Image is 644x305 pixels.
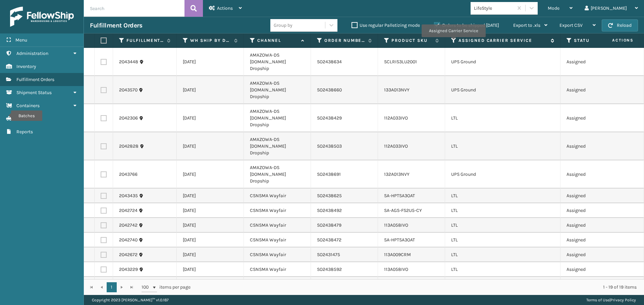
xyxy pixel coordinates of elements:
td: [DATE] [177,76,244,104]
label: Assigned Carrier Service [459,37,547,44]
td: Assigned [560,262,628,277]
label: Order Number [324,37,365,44]
td: [DATE] [177,48,244,76]
span: items per page [142,282,191,292]
td: LTL [445,188,560,203]
td: LTL [445,277,560,292]
td: CSNSMA Wayfair [244,218,311,233]
span: 100 [142,284,152,291]
td: AMAZOWA-DS [DOMAIN_NAME] Dropship [244,48,311,76]
button: Reload [602,19,638,31]
td: SO2438492 [311,203,378,218]
a: 2042724 [119,207,138,214]
td: CSNSMA Wayfair [244,247,311,262]
a: 133A013NVY [384,87,410,93]
span: Shipment Status [16,90,52,95]
td: SO2438429 [311,104,378,132]
a: 113A058IVO [384,222,408,228]
div: LifeStyle [474,5,514,12]
label: Status [574,37,614,44]
a: Terms of Use [586,298,609,302]
td: [DATE] [177,132,244,160]
td: UPS Ground [445,48,560,76]
label: Fulfillment Order Id [126,37,164,44]
td: UPS Ground [445,76,560,104]
td: [DATE] [177,203,244,218]
a: SCLRIS3LU2001 [384,59,417,65]
span: Actions [217,5,233,11]
td: Assigned [560,277,628,292]
label: Channel [257,37,298,44]
div: Group by [274,22,292,29]
a: SA-AGS-FS2U5-CY [384,208,422,213]
td: AMAZOWA-DS [DOMAIN_NAME] Dropship [244,76,311,104]
td: SO2438691 [311,160,378,188]
span: Inventory [16,64,36,69]
a: 112A033IVO [384,143,408,149]
a: 2042306 [119,115,138,122]
td: Assigned [560,247,628,262]
td: AMAZOWA-DS [DOMAIN_NAME] Dropship [244,132,311,160]
td: CSNSMA Wayfair [244,262,311,277]
span: Menu [15,37,27,43]
td: Assigned [560,160,628,188]
td: [DATE] [177,247,244,262]
span: Reports [16,129,33,135]
span: Export to .xls [513,22,540,28]
a: 2042740 [119,237,138,243]
td: Assigned [560,76,628,104]
td: SO2438631 [311,277,378,292]
a: 2042672 [119,251,138,258]
a: 2043570 [119,87,138,93]
label: Product SKU [391,37,432,44]
label: Orders to be shipped [DATE] [434,22,499,28]
td: SO2438625 [311,188,378,203]
a: SA-HPTSA3OAT [384,237,415,243]
a: 1 [107,282,117,292]
a: 112A033IVO [384,115,408,121]
label: WH Ship By Date [190,37,231,44]
td: [DATE] [177,233,244,247]
td: [DATE] [177,188,244,203]
a: 113A058IVO [384,266,408,272]
td: UPS Ground [445,160,560,188]
label: Use regular Palletizing mode [352,22,420,28]
td: CSNSMA Wayfair [244,203,311,218]
td: CSNSMA Wayfair [244,233,311,247]
td: SO2438479 [311,218,378,233]
td: Assigned [560,48,628,76]
span: Mode [548,5,559,11]
td: LTL [445,247,560,262]
a: 113A009CRM [384,252,411,257]
a: 2042828 [119,143,139,150]
td: [DATE] [177,277,244,292]
span: Export CSV [559,22,583,28]
td: LTL [445,262,560,277]
a: 2043229 [119,266,138,273]
td: Assigned [560,233,628,247]
a: 2043766 [119,171,138,178]
td: AMAZOWA-DS [DOMAIN_NAME] Dropship [244,160,311,188]
img: logo [10,7,74,27]
span: Containers [16,103,40,108]
td: LTL [445,132,560,160]
td: Assigned [560,104,628,132]
td: SO2438634 [311,48,378,76]
td: LTL [445,203,560,218]
td: SO2431475 [311,247,378,262]
td: LTL [445,218,560,233]
td: AMAZOWA-DS [DOMAIN_NAME] Dropship [244,104,311,132]
span: Batches [16,116,34,122]
td: CSNSMA Wayfair [244,277,311,292]
p: Copyright 2023 [PERSON_NAME]™ v 1.0.187 [92,295,169,305]
span: Administration [16,51,48,56]
div: | [586,295,636,305]
a: 132A013NVY [384,171,410,177]
td: SO2438660 [311,76,378,104]
h3: Fulfillment Orders [90,21,142,29]
td: [DATE] [177,262,244,277]
td: Assigned [560,203,628,218]
td: [DATE] [177,104,244,132]
td: [DATE] [177,218,244,233]
td: Assigned [560,132,628,160]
